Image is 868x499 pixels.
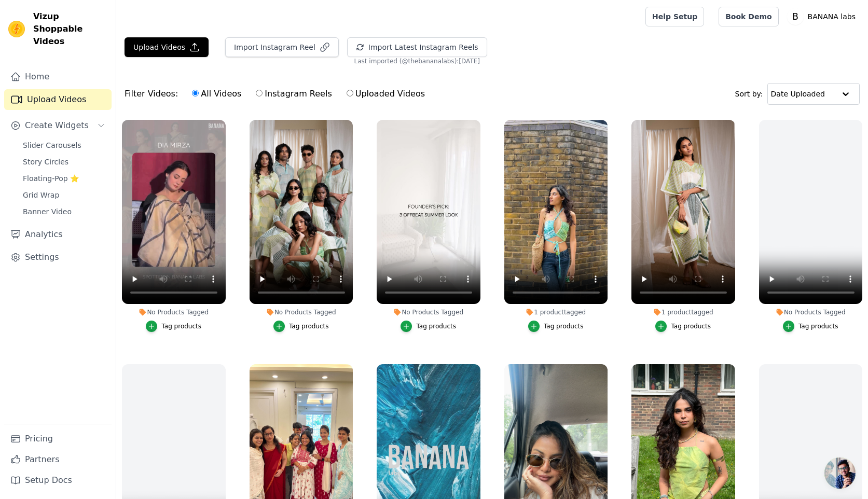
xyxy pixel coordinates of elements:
[225,37,339,57] button: Import Instagram Reel
[824,458,856,489] div: Open chat
[125,82,431,106] div: Filter Videos:
[23,173,79,184] span: Floating-Pop ⭐
[759,308,863,316] div: No Products Tagged
[17,204,112,219] a: Banner Video
[23,206,72,217] span: Banner Video
[8,21,25,37] img: Vizup
[671,322,711,330] div: Tag products
[377,308,480,316] div: No Products Tagged
[804,7,860,26] p: BANANA labs
[191,87,242,101] label: All Videos
[416,322,456,330] div: Tag products
[192,90,199,96] input: All Videos
[354,57,480,65] span: Last imported (@ thebananalabs ): [DATE]
[528,321,584,332] button: Tag products
[655,321,711,332] button: Tag products
[4,247,112,268] a: Settings
[17,138,112,153] a: Slider Carousels
[347,90,353,96] input: Uploaded Videos
[122,308,226,316] div: No Products Tagged
[255,87,332,101] label: Instagram Reels
[346,87,425,101] label: Uploaded Videos
[783,321,838,332] button: Tag products
[792,11,798,22] text: B
[23,140,81,150] span: Slider Carousels
[504,308,608,316] div: 1 product tagged
[347,37,487,57] button: Import Latest Instagram Reels
[787,7,860,26] button: B BANANA labs
[161,322,201,330] div: Tag products
[4,89,112,110] a: Upload Videos
[17,188,112,202] a: Grid Wrap
[17,171,112,186] a: Floating-Pop ⭐
[289,322,329,330] div: Tag products
[645,7,704,26] a: Help Setup
[544,322,584,330] div: Tag products
[4,449,112,470] a: Partners
[401,321,456,332] button: Tag products
[4,224,112,245] a: Analytics
[273,321,329,332] button: Tag products
[125,37,209,57] button: Upload Videos
[631,308,735,316] div: 1 product tagged
[23,157,68,167] span: Story Circles
[798,322,838,330] div: Tag products
[4,428,112,449] a: Pricing
[719,7,778,26] a: Book Demo
[17,155,112,169] a: Story Circles
[250,308,353,316] div: No Products Tagged
[4,66,112,87] a: Home
[146,321,201,332] button: Tag products
[25,119,89,132] span: Create Widgets
[735,83,860,105] div: Sort by:
[256,90,263,96] input: Instagram Reels
[23,190,59,200] span: Grid Wrap
[33,10,107,48] span: Vizup Shoppable Videos
[4,470,112,491] a: Setup Docs
[4,115,112,136] button: Create Widgets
